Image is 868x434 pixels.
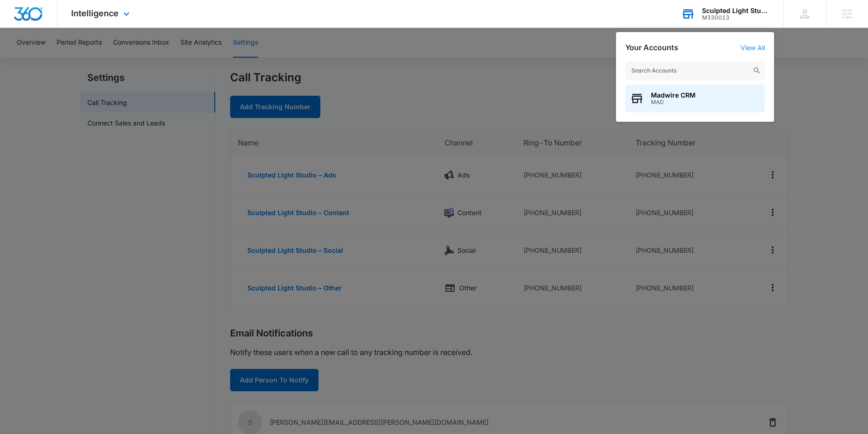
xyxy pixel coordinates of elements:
[625,85,765,112] button: Madwire CRMMAD
[625,61,765,80] input: Search Accounts
[702,7,770,14] div: account name
[71,8,119,18] span: Intelligence
[625,43,678,52] h2: Your Accounts
[741,44,765,52] a: View All
[702,14,770,21] div: account id
[651,99,696,105] span: MAD
[651,92,696,99] span: Madwire CRM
